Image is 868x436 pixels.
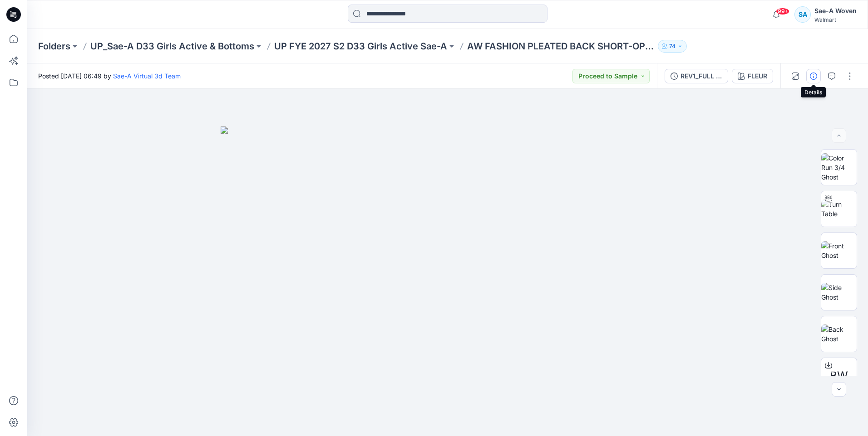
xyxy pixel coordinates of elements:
button: 74 [658,40,687,53]
div: FLEUR [748,71,767,81]
div: REV1_FULL COLORWAYS [681,71,722,81]
div: Walmart [814,16,857,23]
p: AW FASHION PLEATED BACK SHORT-OPT1 [467,40,654,53]
img: Color Run 3/4 Ghost [821,153,857,182]
span: 99+ [776,8,789,15]
button: FLEUR [732,69,773,83]
a: Sae-A Virtual 3d Team [113,72,181,80]
img: Side Ghost [821,283,857,302]
img: Turn Table [821,199,857,218]
img: Back Ghost [821,325,857,344]
div: SA [794,6,811,23]
a: Folders [38,40,70,53]
span: Posted [DATE] 06:49 by [38,71,181,81]
p: 74 [669,41,676,51]
span: BW [830,368,848,384]
a: UP_Sae-A D33 Girls Active & Bottoms [90,40,254,53]
button: REV1_FULL COLORWAYS [665,69,728,83]
a: UP FYE 2027 S2 D33 Girls Active Sae-A [274,40,447,53]
div: Sae-A Woven [814,5,857,16]
button: Details [806,69,821,83]
img: Front Ghost [821,241,857,260]
img: eyJhbGciOiJIUzI1NiIsImtpZCI6IjAiLCJzbHQiOiJzZXMiLCJ0eXAiOiJKV1QifQ.eyJkYXRhIjp7InR5cGUiOiJzdG9yYW... [221,126,675,436]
